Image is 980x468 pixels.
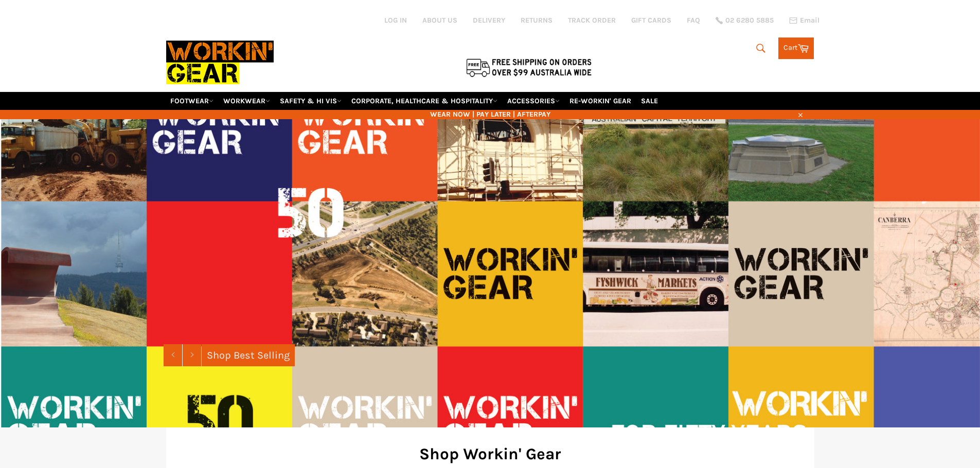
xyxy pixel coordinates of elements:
[219,92,274,110] a: WORKWEAR
[473,15,505,25] a: DELIVERY
[465,57,593,78] img: Flat $9.95 shipping Australia wide
[422,15,457,25] a: ABOUT US
[716,17,774,24] a: 02 6280 5885
[637,92,662,110] a: SALE
[503,92,564,110] a: ACCESSORIES
[276,92,346,110] a: SAFETY & HI VIS
[565,92,635,110] a: RE-WORKIN' GEAR
[800,17,819,24] span: Email
[166,92,218,110] a: FOOTWEAR
[778,38,814,59] a: Cart
[166,33,274,91] img: Workin Gear leaders in Workwear, Safety Boots, PPE, Uniforms. Australia's No.1 in Workwear
[631,15,671,25] a: GIFT CARDS
[182,443,799,465] h2: Shop Workin' Gear
[521,15,553,25] a: RETURNS
[202,344,295,366] a: Shop Best Selling
[347,92,502,110] a: CORPORATE, HEALTHCARE & HOSPITALITY
[725,17,774,24] span: 02 6280 5885
[166,109,814,119] span: WEAR NOW | PAY LATER | AFTERPAY
[687,15,700,25] a: FAQ
[384,16,407,25] a: Log in
[568,15,616,25] a: TRACK ORDER
[789,16,819,25] a: Email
